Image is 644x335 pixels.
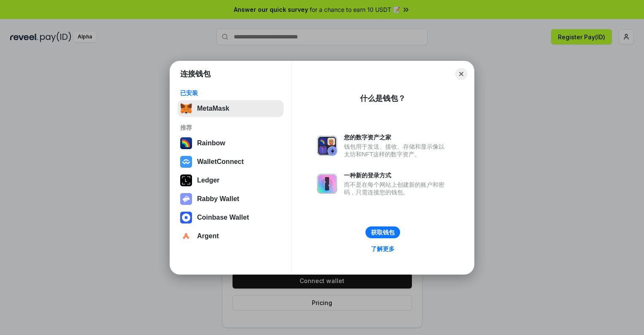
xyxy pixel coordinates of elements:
button: Close [455,68,467,80]
div: 钱包用于发送、接收、存储和显示像以太坊和NFT这样的数字资产。 [344,143,449,158]
button: WalletConnect [178,153,284,170]
img: svg+xml,%3Csvg%20xmlns%3D%22http%3A%2F%2Fwww.w3.org%2F2000%2Fsvg%22%20fill%3D%22none%22%20viewBox... [180,193,192,205]
div: Rabby Wallet [197,195,239,203]
button: Coinbase Wallet [178,209,284,226]
div: 而不是在每个网站上创建新的账户和密码，只需连接您的钱包。 [344,181,449,196]
div: 了解更多 [371,245,395,253]
div: 您的数字资产之家 [344,133,449,141]
button: Rabby Wallet [178,191,284,207]
div: MetaMask [197,105,229,112]
div: Ledger [197,177,219,184]
h1: 连接钱包 [180,69,211,79]
button: Rainbow [178,135,284,152]
div: 已安装 [180,89,281,97]
button: 获取钱包 [365,226,400,238]
img: svg+xml,%3Csvg%20xmlns%3D%22http%3A%2F%2Fwww.w3.org%2F2000%2Fsvg%22%20fill%3D%22none%22%20viewBox... [317,136,337,156]
div: 一种新的登录方式 [344,172,449,179]
button: Ledger [178,172,284,189]
div: Argent [197,232,219,240]
div: 获取钱包 [371,229,395,236]
img: svg+xml,%3Csvg%20width%3D%2228%22%20height%3D%2228%22%20viewBox%3D%220%200%2028%2028%22%20fill%3D... [180,230,192,242]
div: Rainbow [197,139,225,147]
img: svg+xml,%3Csvg%20fill%3D%22none%22%20height%3D%2233%22%20viewBox%3D%220%200%2035%2033%22%20width%... [180,103,192,114]
img: svg+xml,%3Csvg%20width%3D%2228%22%20height%3D%2228%22%20viewBox%3D%220%200%2028%2028%22%20fill%3D... [180,156,192,168]
div: 什么是钱包？ [360,93,406,103]
img: svg+xml,%3Csvg%20xmlns%3D%22http%3A%2F%2Fwww.w3.org%2F2000%2Fsvg%22%20fill%3D%22none%22%20viewBox... [317,174,337,194]
div: WalletConnect [197,158,244,166]
img: svg+xml,%3Csvg%20width%3D%2228%22%20height%3D%2228%22%20viewBox%3D%220%200%2028%2028%22%20fill%3D... [180,212,192,223]
img: svg+xml,%3Csvg%20xmlns%3D%22http%3A%2F%2Fwww.w3.org%2F2000%2Fsvg%22%20width%3D%2228%22%20height%3... [180,174,192,186]
button: MetaMask [178,100,284,117]
div: 推荐 [180,124,281,131]
div: Coinbase Wallet [197,214,249,221]
img: svg+xml,%3Csvg%20width%3D%22120%22%20height%3D%22120%22%20viewBox%3D%220%200%20120%20120%22%20fil... [180,137,192,149]
button: Argent [178,228,284,245]
a: 了解更多 [366,243,400,254]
